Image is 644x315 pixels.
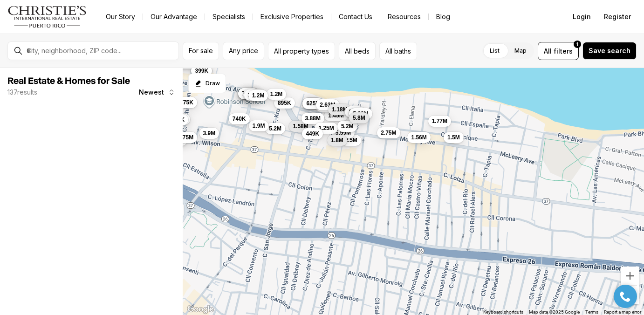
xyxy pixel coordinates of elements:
[598,7,637,26] button: Register
[554,46,573,56] span: filters
[302,98,323,109] button: 625K
[289,120,312,131] button: 1.58M
[381,129,396,136] span: 2.75M
[306,100,320,107] span: 625K
[195,67,208,74] span: 399K
[332,127,355,138] button: 5.59M
[567,7,596,26] button: Login
[139,89,164,96] span: Newest
[229,113,250,124] button: 740K
[589,47,630,55] span: Save search
[507,42,534,59] label: Map
[331,10,380,23] button: Contact Us
[244,89,265,100] button: 318K
[203,129,216,137] span: 3.9M
[327,134,347,145] button: 1.8M
[604,309,641,315] a: Report a map error
[274,97,295,108] button: 895K
[176,97,197,108] button: 775K
[133,83,181,102] button: Newest
[379,42,417,60] button: All baths
[407,132,430,143] button: 1.56M
[331,136,343,144] span: 1.8M
[267,88,287,99] button: 1.2M
[345,106,365,117] button: 3.7M
[306,130,319,137] span: 449K
[349,112,369,123] button: 5.8M
[302,128,323,139] button: 449K
[305,115,321,122] span: 3.88M
[332,106,347,113] span: 1.18M
[248,89,268,101] button: 1.2M
[345,137,357,144] span: 2.5M
[328,112,343,119] span: 1.45M
[324,110,347,121] button: 1.45M
[205,10,253,23] a: Specialists
[249,120,269,131] button: 1.9M
[337,120,357,131] button: 5.2M
[248,91,261,98] span: 318K
[447,134,460,141] span: 1.5M
[98,10,143,23] a: Our Story
[188,74,226,93] button: Start drawing
[265,123,285,134] button: 5.2M
[233,115,246,122] span: 740K
[269,124,281,132] span: 5.2M
[180,99,193,106] span: 775K
[336,129,351,136] span: 5.59M
[268,42,335,60] button: All property types
[428,115,451,126] button: 1.77M
[199,127,219,138] button: 3.9M
[223,42,264,60] button: Any price
[573,13,591,21] span: Login
[380,10,428,23] a: Resources
[339,42,376,60] button: All beds
[529,309,580,315] span: Map data ©2025 Google
[7,6,87,28] img: logo
[7,76,130,86] span: Real Estate & Homes for Sale
[7,89,37,96] p: 137 results
[301,113,324,124] button: 3.88M
[377,127,400,138] button: 2.75M
[243,89,266,100] button: 1.38M
[538,42,579,60] button: Allfilters1
[253,10,331,23] a: Exclusive Properties
[621,267,639,285] button: Zoom in
[270,90,283,97] span: 1.2M
[432,117,447,124] span: 1.77M
[353,110,368,117] span: 5.88M
[242,90,255,97] span: 790K
[252,91,265,99] span: 1.2M
[353,114,365,122] span: 5.8M
[341,135,361,146] button: 2.5M
[191,65,212,76] button: 399K
[238,88,259,99] button: 790K
[585,309,598,315] a: Terms
[604,13,631,21] span: Register
[315,100,336,111] button: 2.9M
[253,122,265,129] span: 1.9M
[482,42,507,59] label: List
[229,47,258,55] span: Any price
[444,132,464,143] button: 1.5M
[189,47,213,55] span: For sale
[178,134,193,141] span: 2.75M
[349,108,361,116] span: 3.7M
[411,134,426,141] span: 1.56M
[174,132,197,143] button: 2.75M
[341,122,354,130] span: 5.2M
[328,104,351,115] button: 1.18M
[349,108,372,119] button: 5.88M
[143,10,205,23] a: Our Advantage
[576,41,578,48] span: 1
[429,10,458,23] a: Blog
[183,42,219,60] button: For sale
[278,99,291,106] span: 895K
[316,99,339,110] button: 2.63M
[320,101,335,108] span: 2.63M
[318,124,334,131] span: 1.25M
[582,42,637,60] button: Save search
[315,122,337,133] button: 1.25M
[544,46,552,56] span: All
